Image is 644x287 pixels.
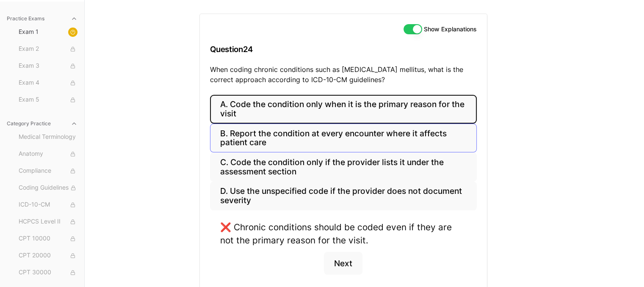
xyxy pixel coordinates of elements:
[15,164,81,178] button: Compliance
[19,268,77,277] span: CPT 30000
[19,78,77,88] span: Exam 4
[19,28,77,37] span: Exam 1
[3,117,81,130] button: Category Practice
[19,149,77,159] span: Anatomy
[15,181,81,195] button: Coding Guidelines
[19,95,77,105] span: Exam 5
[19,61,77,71] span: Exam 3
[19,183,77,193] span: Coding Guidelines
[3,12,81,25] button: Practice Exams
[19,166,77,176] span: Compliance
[210,64,477,85] p: When coding chronic conditions such as [MEDICAL_DATA] mellitus, what is the correct approach acco...
[324,252,362,275] button: Next
[15,76,81,90] button: Exam 4
[210,152,477,181] button: C. Code the condition only if the provider lists it under the assessment section
[19,132,77,142] span: Medical Terminology
[424,26,477,32] label: Show Explanations
[220,221,467,247] div: ❌ Chronic conditions should be coded even if they are not the primary reason for the visit.
[15,198,81,212] button: ICD-10-CM
[15,130,81,144] button: Medical Terminology
[15,266,81,279] button: CPT 30000
[210,124,477,152] button: B. Report the condition at every encounter where it affects patient care
[210,182,477,210] button: D. Use the unspecified code if the provider does not document severity
[19,251,77,260] span: CPT 20000
[15,215,81,229] button: HCPCS Level II
[210,37,477,62] h3: Question 24
[19,234,77,243] span: CPT 10000
[15,25,81,39] button: Exam 1
[19,44,77,54] span: Exam 2
[15,249,81,262] button: CPT 20000
[15,147,81,161] button: Anatomy
[15,59,81,73] button: Exam 3
[210,95,477,124] button: A. Code the condition only when it is the primary reason for the visit
[15,42,81,56] button: Exam 2
[15,93,81,107] button: Exam 5
[15,232,81,246] button: CPT 10000
[19,200,77,210] span: ICD-10-CM
[19,217,77,226] span: HCPCS Level II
